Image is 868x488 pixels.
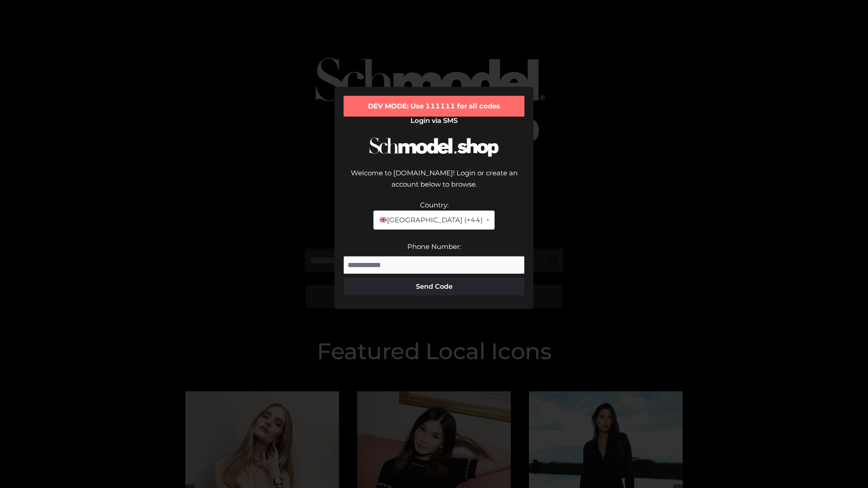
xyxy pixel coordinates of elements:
button: Send Code [344,277,524,296]
img: 🇬🇧 [380,216,387,223]
h2: Login via SMS [344,117,524,125]
img: Schmodel Logo [366,129,502,165]
label: Country: [420,201,448,209]
div: DEV MODE: Use 111111 for all codes [344,96,524,117]
label: Phone Number: [407,242,461,251]
span: [GEOGRAPHIC_DATA] (+44) [379,214,482,226]
div: Welcome to [DOMAIN_NAME]! Login or create an account below to browse. [344,167,524,199]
